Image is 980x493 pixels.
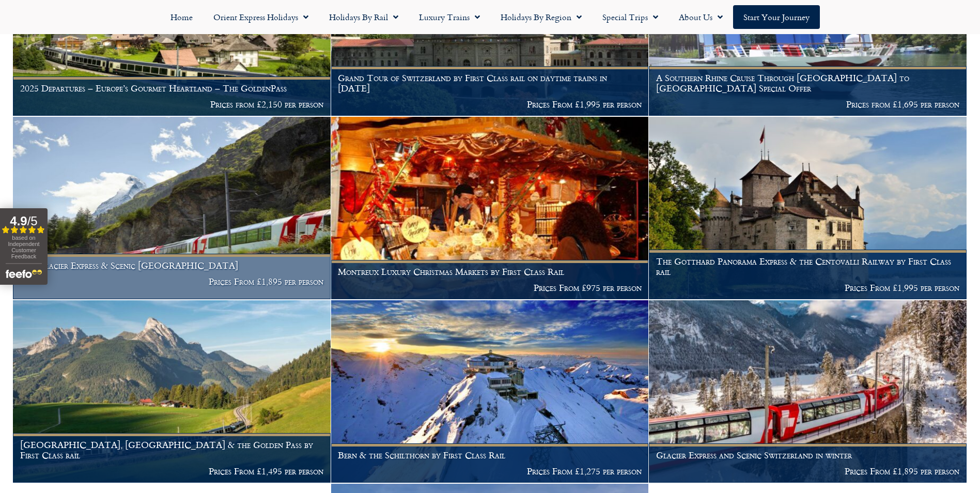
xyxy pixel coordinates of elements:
[331,117,649,300] a: Montreux Luxury Christmas Markets by First Class Rail Prices From £975 per person
[13,300,331,483] a: [GEOGRAPHIC_DATA], [GEOGRAPHIC_DATA] & the Golden Pass by First Class rail Prices From £1,495 per...
[656,73,960,93] h1: A Southern Rhine Cruise Through [GEOGRAPHIC_DATA] to [GEOGRAPHIC_DATA] Special Offer
[20,83,324,94] h1: 2025 Departures – Europe’s Gourmet Heartland – The GoldenPass
[5,5,975,29] nav: Menu
[668,5,733,29] a: About Us
[13,117,331,300] a: The Glacier Express & Scenic [GEOGRAPHIC_DATA] Prices From £1,895 per person
[20,466,324,476] p: Prices From £1,495 per person
[338,73,642,93] h1: Grand Tour of Switzerland by First Class rail on daytime trains in [DATE]
[490,5,592,29] a: Holidays by Region
[656,256,960,276] h1: The Gotthard Panorama Express & the Centovalli Railway by First Class rail
[656,283,960,293] p: Prices From £1,995 per person
[331,300,649,483] a: Bern & the Schilthorn by First Class Rail Prices From £1,275 per person
[338,283,642,293] p: Prices From £975 per person
[338,466,642,476] p: Prices From £1,275 per person
[409,5,490,29] a: Luxury Trains
[338,450,642,460] h1: Bern & the Schilthorn by First Class Rail
[160,5,203,29] a: Home
[592,5,668,29] a: Special Trips
[203,5,319,29] a: Orient Express Holidays
[649,117,967,299] img: Chateau de Chillon Montreux
[338,267,642,277] h1: Montreux Luxury Christmas Markets by First Class Rail
[20,99,324,110] p: Prices from £2,150 per person
[733,5,820,29] a: Start your Journey
[656,466,960,476] p: Prices From £1,895 per person
[649,300,967,483] a: Glacier Express and Scenic Switzerland in winter Prices From £1,895 per person
[20,440,324,460] h1: [GEOGRAPHIC_DATA], [GEOGRAPHIC_DATA] & the Golden Pass by First Class rail
[656,99,960,110] p: Prices from £1,695 per person
[20,260,324,271] h1: The Glacier Express & Scenic [GEOGRAPHIC_DATA]
[20,276,324,287] p: Prices From £1,895 per person
[338,99,642,110] p: Prices From £1,995 per person
[319,5,409,29] a: Holidays by Rail
[649,117,967,300] a: The Gotthard Panorama Express & the Centovalli Railway by First Class rail Prices From £1,995 per...
[656,450,960,460] h1: Glacier Express and Scenic Switzerland in winter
